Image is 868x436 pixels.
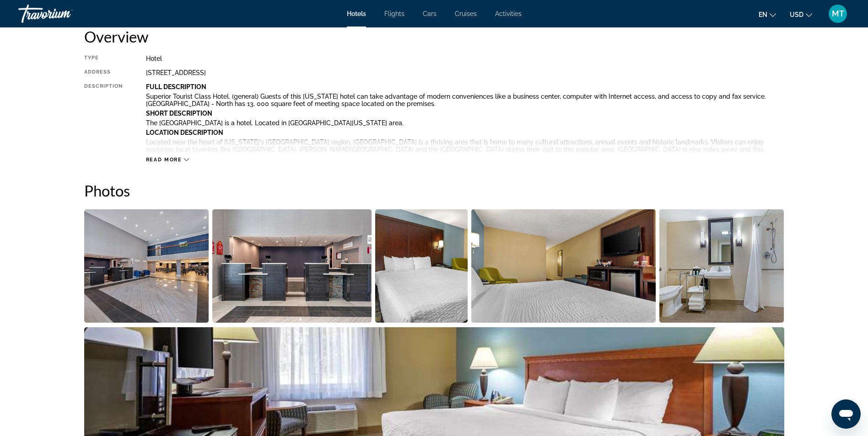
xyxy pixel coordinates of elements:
span: en [759,11,767,18]
div: Type [84,55,123,62]
div: Address [84,69,123,76]
h2: Overview [84,27,784,46]
button: User Menu [826,4,850,23]
div: [STREET_ADDRESS] [146,69,784,76]
button: Change language [759,8,776,21]
span: Read more [146,157,182,163]
h2: Photos [84,181,784,200]
iframe: Button to launch messaging window [831,399,861,429]
a: Flights [384,10,404,17]
button: Open full-screen image slider [659,209,784,323]
span: MT [832,9,844,18]
a: Cruises [455,10,477,17]
p: Superior Tourist Class Hotel. (general) Guests of this [US_STATE] hotel can take advantage of mod... [146,93,784,107]
button: Open full-screen image slider [212,209,372,323]
b: Location Description [146,129,223,136]
div: Hotel [146,55,784,62]
button: Open full-screen image slider [84,209,209,323]
a: Activities [495,10,522,17]
p: The [GEOGRAPHIC_DATA] is a hotel. Located in [GEOGRAPHIC_DATA][US_STATE] area. [146,119,784,127]
button: Change currency [790,8,812,21]
b: Full Description [146,83,206,90]
a: Cars [423,10,437,17]
a: Travorium [18,2,110,26]
button: Open full-screen image slider [471,209,656,323]
button: Read more [146,156,189,163]
b: Short Description [146,110,212,117]
div: Description [84,83,123,152]
button: Open full-screen image slider [375,209,468,323]
span: USD [790,11,803,18]
a: Hotels [347,10,366,17]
